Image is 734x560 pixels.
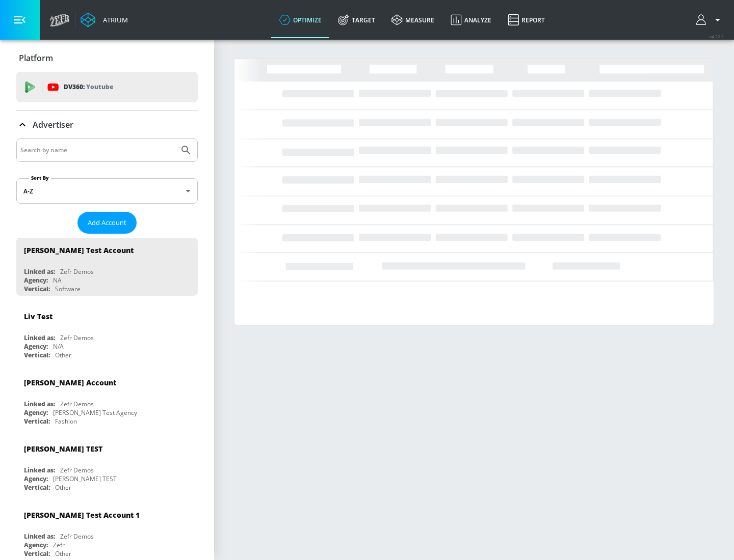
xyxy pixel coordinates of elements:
div: Other [55,483,71,492]
div: Other [55,351,71,359]
a: Atrium [81,12,128,27]
div: Other [55,549,71,558]
div: DV360: Youtube [16,72,198,102]
div: Zefr [53,541,65,549]
div: Zefr Demos [60,267,94,276]
a: measure [383,2,442,38]
p: Youtube [86,81,113,92]
div: [PERSON_NAME] TEST [53,474,117,483]
div: [PERSON_NAME] Test AccountLinked as:Zefr DemosAgency:NAVertical:Software [16,238,198,296]
div: Linked as: [24,267,55,276]
p: DV360: [64,81,113,93]
div: Zefr Demos [60,466,94,474]
div: Agency: [24,474,48,483]
div: Zefr Demos [60,532,94,541]
a: optimize [271,2,330,38]
div: Liv Test [24,312,53,321]
div: Fashion [55,417,77,426]
div: [PERSON_NAME] TESTLinked as:Zefr DemosAgency:[PERSON_NAME] TESTVertical:Other [16,436,198,494]
div: Linked as: [24,333,55,342]
div: Agency: [24,276,48,285]
div: Advertiser [16,110,198,139]
div: Software [55,285,81,293]
span: v 4.22.2 [710,34,724,39]
div: Agency: [24,342,48,351]
div: [PERSON_NAME] Test Agency [53,408,137,417]
div: Liv TestLinked as:Zefr DemosAgency:N/AVertical:Other [16,304,198,362]
div: Agency: [24,408,48,417]
span: Add Account [88,217,126,229]
p: Platform [19,52,53,64]
label: Sort By [29,175,51,181]
div: N/A [53,342,64,351]
div: Linked as: [24,400,55,408]
div: Zefr Demos [60,333,94,342]
div: [PERSON_NAME] Account [24,378,116,387]
div: Zefr Demos [60,400,94,408]
div: [PERSON_NAME] Test Account [24,245,134,255]
div: [PERSON_NAME] AccountLinked as:Zefr DemosAgency:[PERSON_NAME] Test AgencyVertical:Fashion [16,370,198,428]
div: [PERSON_NAME] Test Account 1 [24,510,140,520]
div: Atrium [99,15,128,24]
div: Vertical: [24,483,50,492]
button: Add Account [77,212,137,234]
input: Search by name [20,144,175,157]
div: Vertical: [24,417,50,426]
a: Analyze [442,2,500,38]
div: Vertical: [24,549,50,558]
div: Vertical: [24,351,50,359]
p: Advertiser [33,119,73,130]
a: Report [500,2,553,38]
div: A-Z [16,178,198,204]
div: NA [53,276,62,285]
a: Target [330,2,383,38]
div: Agency: [24,541,48,549]
div: Vertical: [24,285,50,293]
div: Linked as: [24,466,55,474]
div: Linked as: [24,532,55,541]
div: [PERSON_NAME] TEST [24,444,102,454]
div: Platform [16,44,198,72]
